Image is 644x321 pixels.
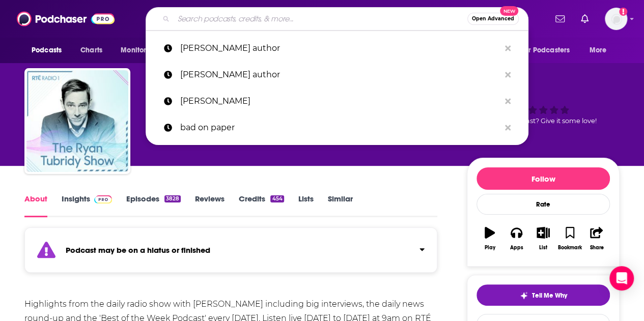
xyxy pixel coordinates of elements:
[146,7,528,31] div: Search podcasts, credits, & more...
[26,70,128,172] img: The Ryan Tubridy Show
[146,62,528,88] a: [PERSON_NAME] author
[180,88,500,114] p: james altucher
[503,220,529,257] button: Apps
[24,194,47,217] a: About
[605,8,627,30] img: User Profile
[485,245,495,251] div: Play
[74,41,108,60] a: Charts
[298,194,314,217] a: Lists
[180,114,500,141] p: bad on paper
[80,43,102,57] span: Charts
[24,41,75,60] button: open menu
[477,167,610,190] button: Follow
[558,245,582,251] div: Bookmark
[609,266,634,290] div: Open Intercom Messenger
[270,195,284,202] div: 454
[605,8,627,30] button: Show profile menu
[590,245,603,251] div: Share
[530,220,556,257] button: List
[619,8,627,16] svg: Add a profile image
[472,16,514,21] span: Open Advanced
[328,194,353,217] a: Similar
[556,220,583,257] button: Bookmark
[583,220,610,257] button: Share
[477,194,610,215] div: Rate
[490,117,597,125] span: Good podcast? Give it some love!
[62,194,112,217] a: InsightsPodchaser Pro
[539,245,547,251] div: List
[126,194,181,217] a: Episodes3828
[180,62,500,88] p: michael connelly author
[239,194,284,217] a: Credits454
[17,9,115,28] img: Podchaser - Follow, Share and Rate Podcasts
[514,41,584,60] button: open menu
[146,88,528,114] a: [PERSON_NAME]
[24,234,437,273] section: Click to expand status details
[532,291,567,300] span: Tell Me Why
[121,43,157,57] span: Monitoring
[467,13,519,25] button: Open AdvancedNew
[195,194,225,217] a: Reviews
[467,77,620,140] div: Good podcast? Give it some love!
[114,41,170,60] button: open menu
[94,195,112,203] img: Podchaser Pro
[477,220,503,257] button: Play
[551,10,569,27] a: Show notifications dropdown
[605,8,627,30] span: Logged in as SarahCBreivogel
[66,245,210,255] strong: Podcast may be on a hiatus or finished
[146,114,528,141] a: bad on paper
[174,11,467,27] input: Search podcasts, credits, & more...
[582,41,620,60] button: open menu
[590,43,607,57] span: More
[520,291,528,300] img: tell me why sparkle
[500,6,518,16] span: New
[477,284,610,306] button: tell me why sparkleTell Me Why
[164,195,181,202] div: 3828
[146,35,528,62] a: [PERSON_NAME] author
[510,245,523,251] div: Apps
[32,43,62,57] span: Podcasts
[521,43,570,57] span: For Podcasters
[577,10,593,27] a: Show notifications dropdown
[180,35,500,62] p: john sanford author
